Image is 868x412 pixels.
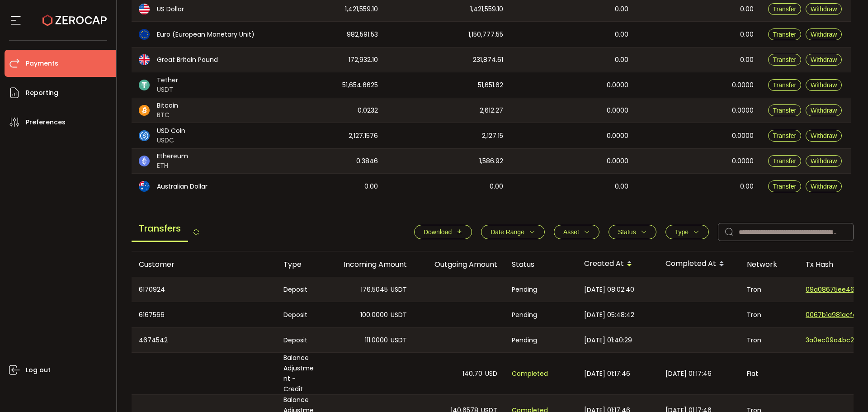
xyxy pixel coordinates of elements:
button: Transfer [768,28,802,40]
button: Transfer [768,54,802,66]
div: 4674542 [132,328,276,352]
img: eth_portfolio.svg [139,156,150,166]
span: Transfers [132,216,188,242]
span: 0.0000 [607,105,628,116]
span: 0.00 [740,29,754,40]
div: Status [505,259,577,270]
span: 0.0000 [732,131,754,141]
span: [DATE] 01:17:46 [665,369,712,379]
span: Withdraw [811,183,837,190]
div: Tron [740,277,798,302]
span: Payments [26,57,58,70]
span: 0.0000 [607,80,628,90]
span: Transfer [773,157,797,165]
div: Outgoing Amount [414,259,505,270]
span: 51,654.6625 [342,80,378,90]
span: 982,591.53 [347,29,378,40]
div: Chat Widget [763,314,868,412]
button: Date Range [481,225,545,239]
div: 6170924 [132,277,276,302]
span: Ethereum [157,152,188,161]
span: Withdraw [811,132,837,139]
button: Transfer [768,130,802,142]
img: usd_portfolio.svg [139,4,150,14]
span: 0.00 [615,4,628,14]
span: 2,612.27 [480,105,503,116]
div: Fiat [740,353,798,394]
span: [DATE] 01:17:46 [584,369,630,379]
span: Transfer [773,107,797,114]
span: Pending [512,310,537,320]
span: Transfer [773,81,797,89]
span: Withdraw [811,56,837,63]
span: 0.0000 [732,156,754,166]
span: 2,127.15 [482,131,503,141]
span: 1,421,559.10 [470,4,503,14]
div: Tron [740,302,798,327]
span: [DATE] 08:02:40 [584,284,634,295]
span: 0.0000 [732,80,754,90]
span: Completed [512,369,548,379]
span: 0.00 [740,55,754,65]
span: Pending [512,284,537,295]
button: Transfer [768,180,802,192]
span: 0.00 [740,4,754,14]
span: USDT [391,335,407,346]
button: Transfer [768,155,802,167]
span: [DATE] 05:48:42 [584,310,634,320]
span: Reporting [26,86,58,99]
span: 0.00 [615,29,628,40]
span: 0.0000 [732,105,754,116]
span: 51,651.62 [478,80,503,90]
span: 0.0000 [607,156,628,166]
span: BTC [157,110,178,120]
button: Withdraw [806,79,842,91]
span: 172,932.10 [349,55,378,65]
button: Download [414,225,472,239]
div: Created At [577,256,658,272]
span: Withdraw [811,107,837,114]
div: 6167566 [132,302,276,327]
button: Type [665,225,709,239]
span: 1,421,559.10 [345,4,378,14]
span: USDC [157,136,185,145]
span: Date Range [491,228,524,236]
span: Transfer [773,56,797,63]
button: Withdraw [806,130,842,142]
span: Tether [157,76,178,85]
span: 0.00 [740,181,754,192]
div: Network [740,259,798,270]
img: usdc_portfolio.svg [139,130,150,141]
span: Status [618,228,636,236]
button: Transfer [768,3,802,15]
span: Australian Dollar [157,182,208,191]
span: Withdraw [811,157,837,165]
span: Withdraw [811,81,837,89]
div: Balance Adjustment - Credit [276,353,324,394]
span: 0.00 [364,181,378,192]
span: 0.3846 [356,156,378,166]
div: Completed At [658,256,740,272]
span: Transfer [773,183,797,190]
span: Asset [563,228,579,236]
span: USDT [391,284,407,295]
span: Log out [26,364,51,377]
span: Transfer [773,31,797,38]
span: 0.0000 [607,131,628,141]
span: Bitcoin [157,101,178,110]
button: Withdraw [806,180,842,192]
span: 2,127.1576 [349,131,378,141]
span: USDT [157,85,178,95]
span: 111.0000 [365,335,388,346]
div: Incoming Amount [324,259,414,270]
span: Download [424,228,452,236]
span: [DATE] 01:40:29 [584,335,632,346]
span: 231,874.61 [473,55,503,65]
span: Great Britain Pound [157,55,218,65]
span: Withdraw [811,5,837,13]
span: 0.00 [615,181,628,192]
div: Type [276,259,324,270]
span: 100.0000 [360,310,388,320]
button: Withdraw [806,155,842,167]
div: Deposit [276,277,324,302]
